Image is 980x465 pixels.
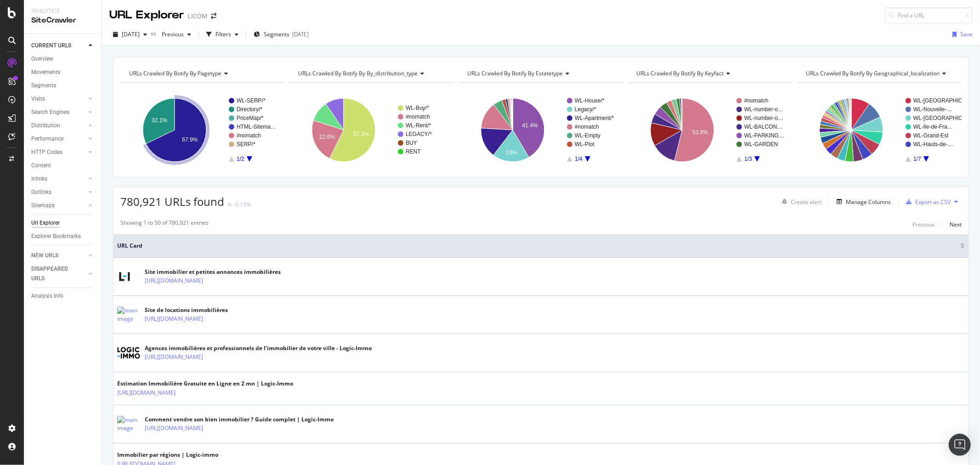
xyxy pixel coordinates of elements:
span: URLs Crawled By Botify By pagetype [129,69,221,77]
svg: A chart. [120,90,285,170]
text: 67.9% [182,136,198,143]
span: 2025 Oct. 3rd [122,30,140,38]
text: WL-number-o… [744,115,783,121]
div: Inlinks [31,174,47,184]
text: WL-Apartment/* [575,115,614,121]
span: URLs Crawled By Botify By by_distribution_type [298,69,418,77]
text: 19% [506,149,517,156]
button: Next [950,219,962,230]
img: main image [117,269,132,284]
text: 1/4 [575,156,583,162]
div: Outlinks [31,187,51,197]
text: WL-SERP/* [237,97,266,104]
a: HTTP Codes [31,147,86,157]
a: Overview [31,54,95,64]
div: Save [960,30,973,38]
img: main image [117,416,140,432]
button: Manage Columns [833,196,891,207]
h4: URLs Crawled By Botify By keyfact [635,66,784,81]
div: Search Engines [31,108,69,117]
button: Create alert [778,194,821,209]
a: [URL][DOMAIN_NAME] [145,314,203,323]
text: WL-BALCON… [744,124,782,130]
a: Sitemaps [31,201,86,210]
text: 32.1% [152,117,167,124]
div: Filters [215,30,231,38]
svg: A chart. [628,90,793,170]
div: DISAPPEARED URLS [31,264,78,284]
svg: A chart. [459,90,623,170]
text: WL-number-o… [744,106,783,113]
button: Save [949,27,973,42]
text: WL-Ile-de-Fra… [913,124,953,130]
button: Previous [912,219,935,230]
a: Analysis Info [31,291,95,301]
a: Visits [31,94,86,104]
text: WL-Buy/* [406,105,429,111]
text: 1/7 [913,156,921,162]
a: [URL][DOMAIN_NAME] [145,424,203,433]
div: Url Explorer [31,218,60,228]
div: LICOM [187,11,207,21]
text: WL-GARDEN [744,141,778,147]
a: Outlinks [31,187,86,197]
div: Movements [31,68,60,77]
text: LEGACY/* [406,131,432,137]
div: Content [31,161,51,170]
h4: URLs Crawled By Botify By estatetype [465,66,615,81]
text: Legacy/* [575,106,596,113]
div: Site de locations immobilières [145,306,243,314]
a: [URL][DOMAIN_NAME] [145,352,203,362]
div: Create alert [791,198,821,206]
button: Segments[DATE] [250,27,312,42]
div: Site immobilier et petites annonces immobilières [145,268,281,276]
div: Analysis Info [31,291,63,301]
span: URLs Crawled By Botify By keyfact [637,69,724,77]
div: A chart. [797,90,962,170]
text: 41.4% [522,122,538,129]
text: 1/3 [744,156,752,162]
a: [URL][DOMAIN_NAME] [117,388,176,397]
text: 53.9% [692,129,708,136]
div: NEW URLS [31,251,58,261]
div: [DATE] [292,30,309,38]
span: vs [151,29,158,37]
a: Segments [31,81,95,91]
text: Directory/* [237,106,262,113]
text: WL-Grand-Est [913,132,949,139]
div: Distribution [31,121,60,130]
span: 780,921 URLs found [120,194,224,209]
text: WL-Rent/* [406,122,431,129]
input: Find a URL [884,7,973,23]
text: #nomatch [237,132,261,139]
div: Estimation Immobilière Gratuite en Ligne en 2 mn | Logic-Immo [117,380,293,388]
div: HTTP Codes [31,147,62,157]
a: Distribution [31,121,86,130]
button: Previous [158,27,195,42]
a: DISAPPEARED URLS [31,264,86,284]
text: #nomatch [575,124,599,130]
div: Immobilier par régions | Logic-immo [117,451,218,459]
text: 1/2 [237,156,244,162]
a: Performance [31,134,86,144]
div: Showing 1 to 50 of 780,921 entries [120,219,209,230]
button: Export as CSV [902,194,951,209]
h4: URLs Crawled By Botify By geographical_localization [804,66,954,81]
text: BUY [406,140,417,146]
span: Segments [264,30,289,38]
text: WL-House/* [575,97,605,104]
img: main image [117,347,140,359]
img: main image [117,306,140,323]
h4: URLs Crawled By Botify By pagetype [127,66,277,81]
text: WL-Hauts-de-… [913,141,953,147]
span: Previous [158,30,184,38]
svg: A chart. [289,90,454,170]
button: [DATE] [109,27,151,42]
div: Analytics [31,7,94,15]
text: 22.6% [319,134,335,140]
div: Export as CSV [915,198,951,206]
div: Previous [912,221,935,228]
